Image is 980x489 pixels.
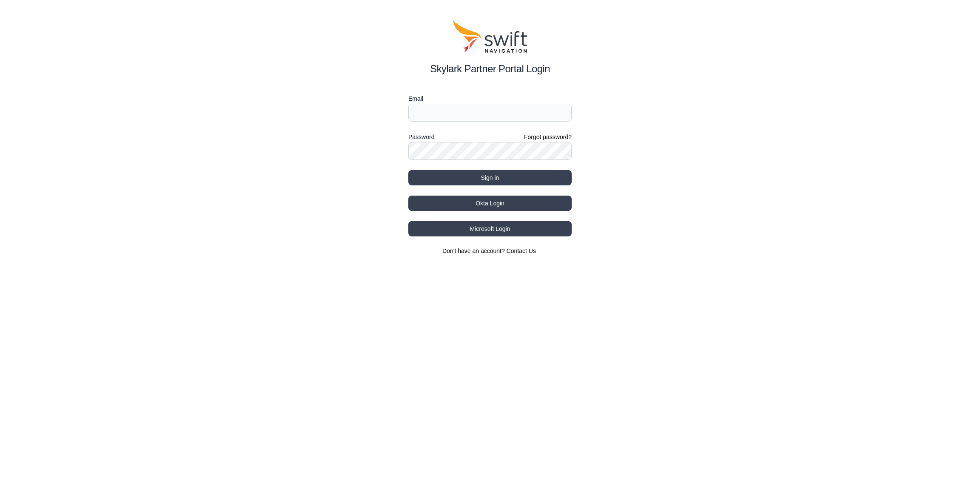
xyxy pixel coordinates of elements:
label: Password [408,132,434,142]
section: Don't have an account? [408,247,572,255]
button: Microsoft Login [408,221,572,236]
button: Okta Login [408,196,572,211]
a: Forgot password? [524,133,572,141]
label: Email [408,94,572,104]
a: Contact Us [507,247,536,254]
h2: Skylark Partner Portal Login [408,61,572,77]
button: Sign in [408,170,572,185]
